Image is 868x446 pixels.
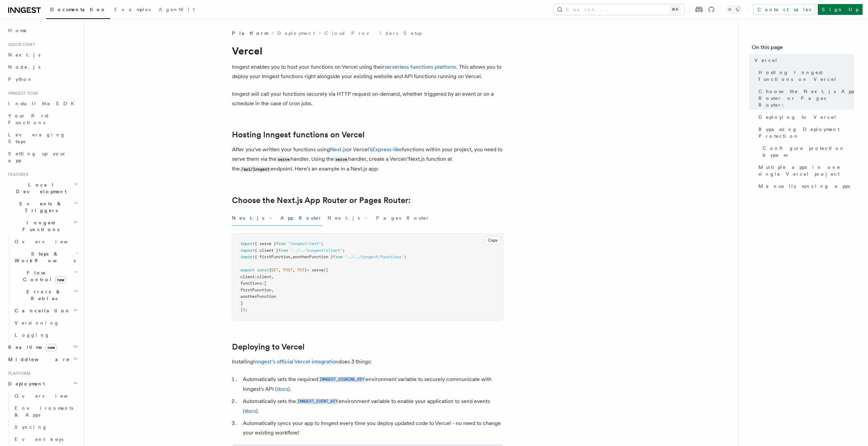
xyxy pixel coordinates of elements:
[290,254,293,259] span: ,
[12,433,80,445] a: Event keys
[241,397,503,416] li: Automatically sets the environment variable to enable your application to send events ( ).
[372,146,402,153] a: Express-like
[255,254,290,259] span: { firstFunction
[271,288,274,292] span: ,
[5,380,45,387] span: Deployment
[12,329,80,341] a: Logging
[110,2,155,18] a: Examples
[8,64,40,70] span: Node.js
[269,268,271,272] span: {
[5,42,35,47] span: Quick start
[240,254,255,259] span: import
[240,166,271,172] code: /api/inngest
[763,145,854,158] span: Configure protection bypass
[46,2,110,19] a: Documentation
[5,49,80,61] a: Next.js
[330,146,347,153] a: Next.js
[5,344,57,351] span: Realtime
[15,332,50,338] span: Logging
[12,307,71,314] span: Cancellation
[8,101,78,106] span: Install the SDK
[5,341,80,353] button: Realtimenew
[752,43,854,54] h4: On this page
[12,402,80,421] a: Environments & Apps
[244,408,256,414] a: docs
[5,198,80,217] button: Events & Triggers
[297,268,304,272] span: PUT
[255,248,278,253] span: { client }
[318,377,366,382] code: INNGEST_SIGNING_KEY
[8,76,33,82] span: Python
[5,129,80,148] a: Leveraging Steps
[345,254,404,259] span: "../../inngest/functions"
[12,286,80,305] button: Errors & Retries
[756,66,854,85] a: Hosting Inngest functions on Vercel
[15,393,84,399] span: Overview
[277,386,288,392] a: docs
[241,375,503,394] li: Automatically sets the required environment variable to securely communicate with Inngest's API ( ).
[240,274,255,279] span: client
[323,268,328,272] span: ({
[232,342,304,352] a: Deploying to Vercel
[277,30,315,37] a: Deployment
[257,268,269,272] span: const
[15,320,59,326] span: Versioning
[5,217,80,236] button: Inngest Functions
[255,274,257,279] span: :
[50,7,106,12] span: Documentation
[758,183,850,189] span: Manually syncing apps
[12,421,80,433] a: Syncing
[5,356,70,363] span: Middleware
[818,4,863,15] a: Sign Up
[232,130,364,139] a: Hosting Inngest functions on Vercel
[753,4,815,15] a: Contact sales
[318,376,366,382] a: INNGEST_SIGNING_KEY
[255,241,276,246] span: { serve }
[12,317,80,329] a: Versioning
[278,248,288,253] span: from
[8,27,27,34] span: Home
[756,180,854,192] a: Manually syncing apps
[670,6,680,13] kbd: ⌘K
[8,52,40,58] span: Next.js
[307,268,309,272] span: =
[232,210,322,226] button: Next.js - App Router
[15,239,84,244] span: Overview
[5,200,74,214] span: Events & Triggers
[253,358,338,365] a: Inngest's official Vercel integration
[5,378,80,390] button: Deployment
[5,236,80,341] div: Inngest Functions
[5,24,80,37] a: Home
[8,151,66,163] span: Setting up your app
[232,30,268,37] span: Platform
[324,30,422,37] a: Cloud Providers Setup
[55,276,66,284] span: new
[240,301,243,306] span: ]
[12,305,80,317] button: Cancellation
[334,157,348,162] code: serve
[232,62,503,81] p: Inngest enables you to host your functions on Vercel using their . This allows you to deploy your...
[754,57,778,64] span: Vercel
[333,254,342,259] span: from
[760,142,854,161] a: Configure protection bypass
[271,274,274,279] span: ,
[45,344,57,351] span: new
[12,248,80,267] button: Steps & Workflows
[232,145,503,174] p: After you've written your functions using or Vercel's functions within your project, you need to ...
[758,69,854,83] span: Hosting Inngest functions on Vercel
[328,210,430,226] button: Next.js - Pages Router
[262,281,264,286] span: :
[12,390,80,402] a: Overview
[8,132,65,144] span: Leveraging Steps
[756,161,854,180] a: Multiple apps in one single Vercel project
[5,73,80,85] a: Python
[232,357,503,366] p: Installing does 3 things:
[342,248,345,253] span: ;
[241,419,503,438] li: Automatically syncs your app to Inngest every time you deploy updated code to Vercel - no need to...
[312,268,323,272] span: serve
[758,126,854,139] span: Bypassing Deployment Protection
[15,405,73,418] span: Environments & Apps
[288,241,321,246] span: "inngest/next"
[240,288,271,292] span: firstFunction
[5,110,80,129] a: Your first Functions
